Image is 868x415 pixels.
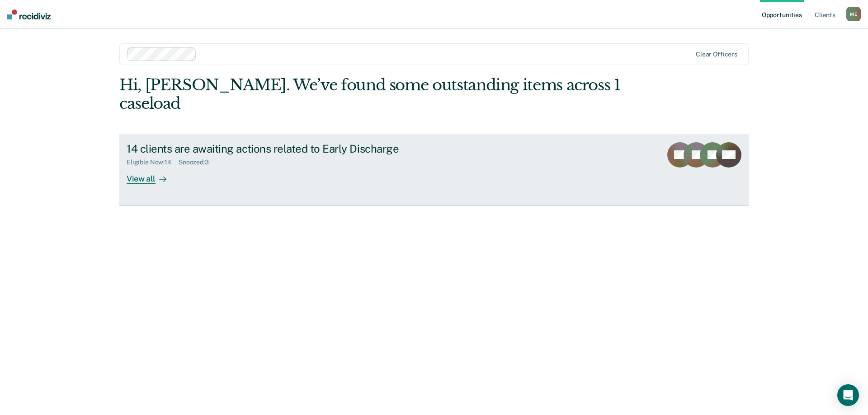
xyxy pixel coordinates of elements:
[179,159,216,166] div: Snoozed : 3
[127,166,177,184] div: View all
[119,76,623,113] div: Hi, [PERSON_NAME]. We’ve found some outstanding items across 1 caseload
[837,384,859,406] div: Open Intercom Messenger
[119,135,749,206] a: 14 clients are awaiting actions related to Early DischargeEligible Now:14Snoozed:3View all
[846,7,861,21] div: M E
[846,7,861,21] button: ME
[127,159,179,166] div: Eligible Now : 14
[7,9,51,19] img: Recidiviz
[127,142,444,155] div: 14 clients are awaiting actions related to Early Discharge
[696,51,737,58] div: Clear officers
